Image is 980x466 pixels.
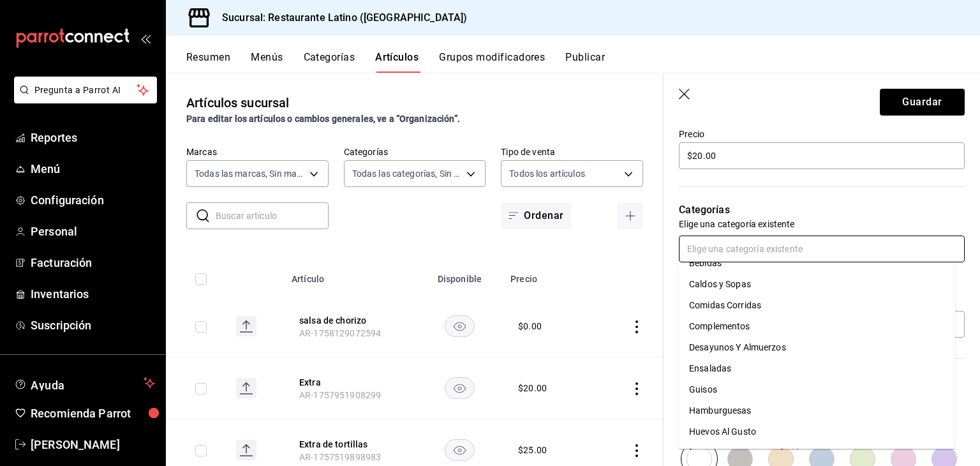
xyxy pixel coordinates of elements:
[9,93,157,106] a: Pregunta a Parrot AI
[299,376,401,389] button: edit-product-location
[251,51,283,73] button: Menús
[679,274,955,295] li: Caldos y Sopas
[630,320,643,333] button: actions
[679,253,955,274] li: Bebidas
[679,379,955,400] li: Guisos
[679,218,965,230] p: Elige una categoría existente
[140,33,151,43] button: open_drawer_menu
[299,314,401,327] button: edit-product-location
[518,444,547,456] div: $ 25.00
[679,142,965,169] input: $0.00
[518,382,547,395] div: $ 20.00
[439,51,545,73] button: Grupos modificadores
[352,167,463,180] span: Todas las categorías, Sin categoría
[186,147,329,156] label: Marcas
[34,84,137,97] span: Pregunta a Parrot AI
[445,377,475,399] button: availability-product
[31,192,155,209] span: Configuración
[344,147,486,156] label: Categorías
[31,223,155,240] span: Personal
[304,51,355,73] button: Categorías
[284,255,417,296] th: Artículo
[445,439,475,461] button: availability-product
[679,130,965,139] label: Precio
[299,438,401,451] button: edit-product-location
[503,255,595,296] th: Precio
[509,167,585,180] span: Todos los artículos
[31,160,155,177] span: Menú
[375,51,419,73] button: Artículos
[565,51,605,73] button: Publicar
[31,436,155,453] span: [PERSON_NAME]
[299,452,381,462] span: AR-1757519898983
[31,317,155,334] span: Suscripción
[14,77,157,103] button: Pregunta a Parrot AI
[31,375,138,391] span: Ayuda
[679,400,955,421] li: Hamburguesas
[186,51,230,73] button: Resumen
[518,320,542,333] div: $ 0.00
[417,255,503,296] th: Disponible
[186,93,289,112] div: Artículos sucursal
[501,202,571,229] button: Ordenar
[880,89,965,116] button: Guardar
[501,147,643,156] label: Tipo de venta
[679,442,955,463] li: [DEMOGRAPHIC_DATA] Kids
[630,382,643,395] button: actions
[299,390,381,400] span: AR-1757951908299
[679,295,955,316] li: Comidas Corridas
[679,358,955,379] li: Ensaladas
[679,421,955,442] li: Huevos Al Gusto
[679,236,965,262] input: Elige una categoría existente
[31,405,155,422] span: Recomienda Parrot
[679,202,965,218] p: Categorías
[299,328,381,338] span: AR-1758129072594
[212,10,467,26] h3: Sucursal: Restaurante Latino ([GEOGRAPHIC_DATA])
[216,203,329,229] input: Buscar artículo
[186,51,980,73] div: navigation tabs
[630,444,643,457] button: actions
[679,337,955,358] li: Desayunos Y Almuerzos
[445,315,475,337] button: availability-product
[186,114,460,124] strong: Para editar los artículos o cambios generales, ve a “Organización”.
[31,254,155,271] span: Facturación
[679,316,955,337] li: Complementos
[31,285,155,303] span: Inventarios
[31,129,155,146] span: Reportes
[195,167,305,180] span: Todas las marcas, Sin marca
